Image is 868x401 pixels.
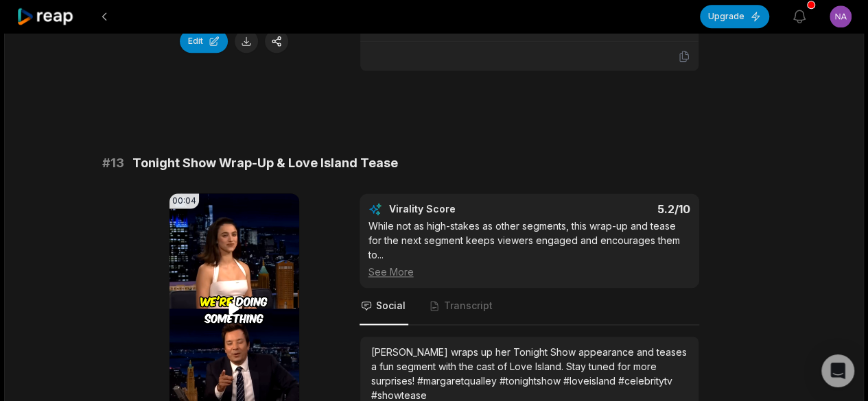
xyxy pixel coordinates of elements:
div: While not as high-stakes as other segments, this wrap-up and tease for the next segment keeps vie... [368,219,690,279]
button: Upgrade [700,5,769,28]
nav: Tabs [360,288,699,325]
span: Tonight Show Wrap-Up & Love Island Tease [132,154,398,173]
span: Social [376,299,406,313]
div: 5.2 /10 [543,202,690,216]
div: See More [368,265,690,279]
button: Edit [180,29,228,53]
span: # 13 [102,154,124,173]
div: Virality Score [389,202,537,216]
span: Transcript [444,299,493,313]
div: Open Intercom Messenger [821,354,854,387]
